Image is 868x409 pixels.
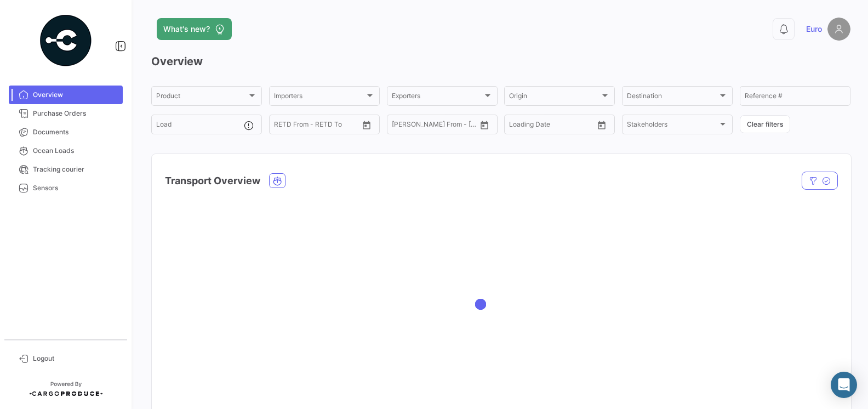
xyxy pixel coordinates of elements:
[806,24,822,35] span: Euro
[33,127,118,137] span: Documents
[827,18,850,41] img: placeholder-user.png
[9,104,123,123] a: Purchase Orders
[165,173,260,189] h4: Transport Overview
[831,372,857,398] div: Abrir Intercom Messenger
[476,117,493,133] button: Open calendar
[33,164,118,174] span: Tracking courier
[627,94,718,101] span: Destination
[9,160,123,179] a: Tracking courier
[151,54,850,69] h3: Overview
[532,122,572,130] input: To
[33,146,118,156] span: Ocean Loads
[33,90,118,100] span: Overview
[392,122,407,130] input: From
[38,13,93,68] img: powered-by.png
[33,109,118,118] span: Purchase Orders
[33,183,118,193] span: Sensors
[593,117,610,133] button: Open calendar
[270,174,285,188] button: Ocean
[157,18,232,40] button: What's new?
[415,122,455,130] input: To
[9,141,123,160] a: Ocean Loads
[274,94,365,101] span: Importers
[163,24,210,35] span: What's new?
[9,86,123,104] a: Overview
[297,122,337,130] input: To
[274,122,289,130] input: From
[740,115,790,133] button: Clear filters
[509,94,600,101] span: Origin
[627,122,718,130] span: Stakeholders
[33,354,118,363] span: Logout
[9,179,123,197] a: Sensors
[509,122,524,130] input: From
[392,94,483,101] span: Exporters
[156,94,247,101] span: Product
[9,123,123,141] a: Documents
[358,117,375,133] button: Open calendar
